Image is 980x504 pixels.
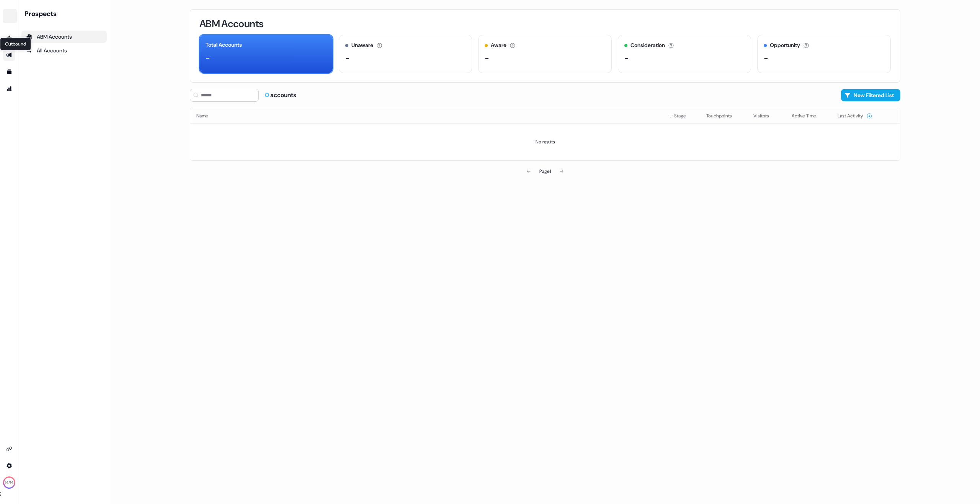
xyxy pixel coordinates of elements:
div: Unaware [351,41,373,49]
div: - [206,52,210,63]
a: Go to attribution [3,83,15,95]
div: Page 1 [539,167,551,175]
button: Last Activity [838,109,872,123]
div: - [624,52,629,64]
span: 0 [265,91,270,99]
div: Opportunity [770,41,800,49]
a: Go to prospects [3,32,15,44]
div: ABM Accounts [26,33,102,41]
div: 14 /14 [5,479,13,486]
a: Go to integrations [3,443,15,455]
div: - [764,52,768,64]
button: New Filtered List [841,89,900,101]
a: Go to templates [3,66,15,78]
div: Aware [491,41,506,49]
div: All Accounts [26,47,102,54]
div: Prospects [24,9,107,18]
th: Name [190,108,662,124]
button: Visitors [753,109,778,123]
a: Go to outbound experience [3,49,15,61]
button: Touchpoints [706,109,741,123]
div: Total Accounts [206,41,242,49]
div: Stage [668,112,694,120]
td: No results [190,124,900,160]
h3: ABM Accounts [199,19,263,29]
div: - [485,52,489,64]
button: Active Time [792,109,825,123]
div: - [345,52,350,64]
a: ABM Accounts [21,31,107,43]
div: Consideration [630,41,665,49]
a: Go to integrations [3,460,15,472]
a: All accounts [21,44,107,57]
div: accounts [265,91,296,99]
